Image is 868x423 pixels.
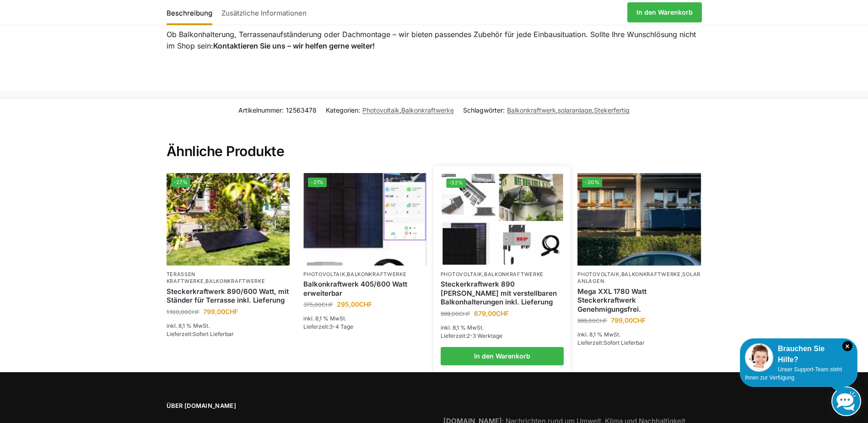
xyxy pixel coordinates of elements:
img: Steckerkraftwerk 890/600 Watt, mit Ständer für Terrasse inkl. Lieferung [167,173,290,266]
a: Balkonkraftwerke [205,278,265,284]
span: Kategorien: , [326,105,454,115]
span: CHF [633,316,646,324]
a: Stekerfertig [594,106,630,114]
span: CHF [359,300,372,308]
a: Mega XXL 1780 Watt Steckerkraftwerk Genehmigungsfrei. [577,287,701,314]
strong: Kontaktieren Sie uns – wir helfen gerne weiter! [213,41,375,50]
a: Photovoltaik [441,271,482,277]
a: Photovoltaik [577,271,619,277]
bdi: 799,00 [203,308,238,315]
span: CHF [225,308,238,315]
a: Solaranlagen [577,271,701,284]
p: , [303,271,427,278]
a: -21%Steckerfertig Plug & Play mit 410 Watt [303,173,427,266]
span: 12563478 [286,106,317,114]
p: , [167,271,290,285]
span: CHF [496,309,509,317]
span: Lieferzeit: [167,331,234,337]
a: -27%Steckerkraftwerk 890/600 Watt, mit Ständer für Terrasse inkl. Lieferung [167,173,290,266]
bdi: 799,00 [611,316,646,324]
bdi: 375,00 [303,301,333,308]
p: inkl. 8,1 % MwSt. [303,315,427,323]
span: 3-4 Tage [329,323,353,330]
bdi: 1.100,00 [167,309,199,315]
span: Unser Support-Team steht Ihnen zur Verfügung [745,366,842,381]
p: inkl. 8,1 % MwSt. [167,322,290,330]
a: Photovoltaik [303,271,345,277]
span: 2-3 Werktage [467,332,502,339]
span: CHF [188,309,199,315]
span: CHF [596,317,607,324]
i: Schließen [842,341,852,351]
a: Balkonkraftwerk [507,106,556,114]
a: Balkonkraftwerk 405/600 Watt erweiterbar [303,280,427,298]
a: -32%860 Watt Komplett mit Balkonhalterung [442,174,563,265]
a: Balkonkraftwerke [484,271,544,277]
a: Balkonkraftwerke [401,106,454,114]
img: 2 Balkonkraftwerke [577,173,701,266]
span: CHF [459,310,470,317]
span: Lieferzeit: [303,323,353,330]
a: Balkonkraftwerke [621,271,681,277]
a: Terassen Kraftwerke [167,271,204,284]
a: Balkonkraftwerke [347,271,406,277]
a: Steckerkraftwerk 890/600 Watt, mit Ständer für Terrasse inkl. Lieferung [167,287,290,305]
h2: Ähnliche Produkte [167,121,702,160]
span: Artikelnummer: [238,105,317,115]
bdi: 679,00 [474,309,509,317]
span: Lieferzeit: [441,332,502,339]
img: Customer service [745,343,773,372]
bdi: 295,00 [337,300,372,308]
span: Schlagwörter: , , [463,105,630,115]
a: In den Warenkorb legen: „Steckerkraftwerk 890 Watt mit verstellbaren Balkonhalterungen inkl. Lief... [441,347,564,365]
bdi: 999,00 [441,310,470,317]
a: solaranlage [558,106,592,114]
p: inkl. 8,1 % MwSt. [577,331,701,339]
a: Steckerkraftwerk 890 Watt mit verstellbaren Balkonhalterungen inkl. Lieferung [441,280,564,307]
a: Photovoltaik [362,106,399,114]
span: CHF [322,301,333,308]
a: -20%2 Balkonkraftwerke [577,173,701,266]
span: Sofort Lieferbar [604,339,645,346]
bdi: 999,00 [577,317,607,324]
p: , [441,271,564,278]
div: Brauchen Sie Hilfe? [745,343,852,365]
p: Ob Balkonhalterung, Terrassenaufständerung oder Dachmontage – wir bieten passendes Zubehör für je... [167,29,702,52]
span: Sofort Lieferbar [193,331,234,337]
img: 860 Watt Komplett mit Balkonhalterung [442,174,563,265]
p: , , [577,271,701,285]
p: inkl. 8,1 % MwSt. [441,324,564,332]
span: Über [DOMAIN_NAME] [167,401,425,411]
span: Lieferzeit: [577,339,645,346]
img: Steckerfertig Plug & Play mit 410 Watt [303,173,427,266]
